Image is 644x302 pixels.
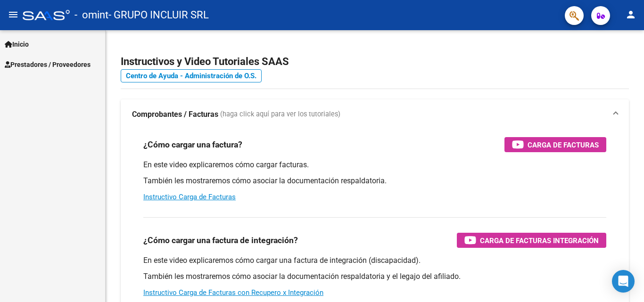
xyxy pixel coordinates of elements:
h2: Instructivos y Video Tutoriales SAAS [121,53,629,71]
span: Carga de Facturas [528,139,599,151]
span: - omint [74,5,108,25]
strong: Comprobantes / Facturas [132,109,218,120]
p: En este video explicaremos cómo cargar facturas. [143,160,606,170]
p: En este video explicaremos cómo cargar una factura de integración (discapacidad). [143,255,606,266]
span: (haga click aquí para ver los tutoriales) [220,109,340,120]
span: Inicio [5,39,29,49]
a: Instructivo Carga de Facturas con Recupero x Integración [143,288,323,297]
mat-icon: person [625,9,636,20]
button: Carga de Facturas [504,137,606,152]
a: Instructivo Carga de Facturas [143,193,236,201]
h3: ¿Cómo cargar una factura de integración? [143,234,298,247]
span: - GRUPO INCLUIR SRL [108,5,209,25]
span: Prestadores / Proveedores [5,59,91,70]
div: Open Intercom Messenger [612,270,635,293]
mat-icon: menu [8,9,19,20]
a: Centro de Ayuda - Administración de O.S. [121,69,262,82]
h3: ¿Cómo cargar una factura? [143,138,242,151]
p: También les mostraremos cómo asociar la documentación respaldatoria. [143,176,606,186]
button: Carga de Facturas Integración [457,233,606,248]
span: Carga de Facturas Integración [480,235,599,246]
mat-expansion-panel-header: Comprobantes / Facturas (haga click aquí para ver los tutoriales) [121,99,629,130]
p: También les mostraremos cómo asociar la documentación respaldatoria y el legajo del afiliado. [143,271,606,282]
